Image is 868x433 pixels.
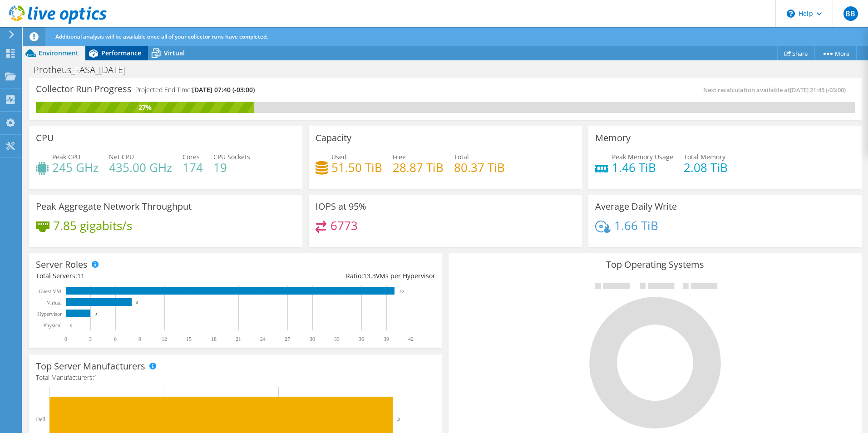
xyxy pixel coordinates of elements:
a: Share [777,46,815,60]
div: Ratio: VMs per Hypervisor [236,271,435,281]
h3: Average Daily Write [595,202,677,212]
text: 3 [397,416,400,422]
h4: 245 GHz [52,162,99,172]
span: Net CPU [109,153,134,161]
text: 15 [186,336,192,342]
span: Free [393,153,406,161]
text: 36 [359,336,364,342]
span: Total [454,153,469,161]
text: 40 [399,289,404,294]
span: Next recalculation available at [703,86,850,94]
h4: 28.87 TiB [393,162,444,172]
text: Physical [43,322,62,329]
span: Total Memory [684,153,725,161]
div: Total Servers: [36,271,236,281]
span: Additional analysis will be available once all of your collector runs have completed. [55,33,268,40]
text: 18 [211,336,217,342]
text: 0 [64,336,67,342]
h4: 19 [213,162,250,172]
text: 12 [162,336,167,342]
text: 24 [260,336,266,342]
h3: Top Operating Systems [455,260,855,270]
text: 6 [114,336,117,342]
h4: 6773 [330,221,358,231]
h4: 51.50 TiB [331,162,382,172]
span: Peak CPU [52,153,80,161]
span: CPU Sockets [213,153,250,161]
h3: Peak Aggregate Network Throughput [36,202,192,212]
span: Virtual [164,49,185,57]
h4: Projected End Time: [135,85,255,95]
span: Environment [39,49,79,57]
text: 9 [138,336,141,342]
h4: 2.08 TiB [684,162,728,172]
span: Peak Memory Usage [612,153,673,161]
span: 11 [77,271,84,280]
span: Cores [182,153,200,161]
span: [DATE] 07:40 (-03:00) [192,85,255,94]
h3: IOPS at 95% [316,202,366,212]
text: Hypervisor [37,311,62,317]
span: 13.3 [363,271,376,280]
text: 3 [89,336,92,342]
div: 27% [36,103,254,113]
h4: 174 [182,162,203,172]
text: 3 [95,312,97,316]
h3: CPU [36,133,54,143]
a: More [814,46,857,60]
h1: Protheus_FASA_[DATE] [30,65,140,75]
span: BB [843,6,858,21]
text: Dell [36,416,45,423]
span: Performance [101,49,141,57]
h4: 80.37 TiB [454,162,505,172]
text: 8 [136,300,138,305]
h4: 1.46 TiB [612,162,673,172]
h4: Total Manufacturers: [36,373,435,383]
text: Virtual [47,300,62,306]
text: 42 [408,336,414,342]
span: Used [331,153,347,161]
text: Guest VM [39,288,61,295]
h3: Top Server Manufacturers [36,361,145,371]
text: 33 [334,336,340,342]
span: 1 [94,373,98,382]
h4: 7.85 gigabits/s [53,221,132,231]
h3: Memory [595,133,631,143]
h4: 1.66 TiB [614,221,658,231]
h4: 435.00 GHz [109,162,172,172]
text: 39 [384,336,389,342]
text: 21 [236,336,241,342]
h3: Capacity [316,133,351,143]
text: 0 [70,323,73,328]
h3: Server Roles [36,260,88,270]
text: 27 [285,336,290,342]
text: 30 [310,336,315,342]
span: [DATE] 21:45 (-03:00) [790,86,846,94]
svg: \n [787,10,795,18]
